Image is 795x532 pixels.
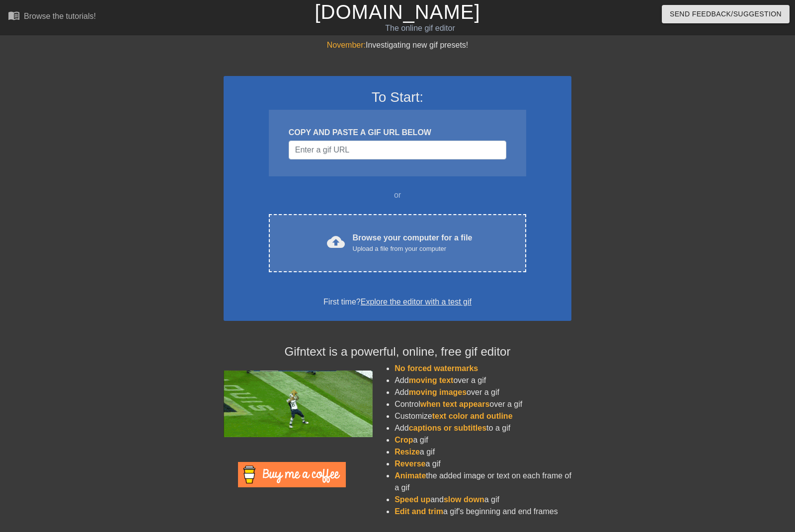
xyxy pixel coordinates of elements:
[237,296,558,308] div: First time?
[395,446,571,458] li: a gif
[249,189,546,201] div: or
[409,424,486,432] span: captions or subtitles
[327,41,366,49] span: November:
[395,410,571,422] li: Customize
[395,458,571,470] li: a gif
[395,422,571,434] li: Add to a gif
[224,345,571,359] h4: Gifntext is a powerful, online, free gif editor
[8,9,20,21] span: menu_book
[395,375,571,386] li: Add over a gif
[395,507,443,516] span: Edit and trim
[395,495,430,504] span: Speed up
[395,364,478,373] span: No forced watermarks
[444,495,484,504] span: slow down
[353,232,473,254] div: Browse your computer for a file
[409,376,454,384] span: moving text
[395,386,571,398] li: Add over a gif
[670,8,782,20] span: Send Feedback/Suggestion
[420,400,490,408] span: when text appears
[662,5,790,23] button: Send Feedback/Suggestion
[353,244,473,254] div: Upload a file from your computer
[395,436,413,444] span: Crop
[315,1,480,23] a: [DOMAIN_NAME]
[327,233,345,251] span: cloud_upload
[395,494,571,506] li: and a gif
[395,506,571,518] li: a gif's beginning and end frames
[224,39,571,51] div: Investigating new gif presets!
[395,434,571,446] li: a gif
[409,388,467,396] span: moving images
[237,89,558,106] h3: To Start:
[361,298,472,306] a: Explore the editor with a test gif
[395,398,571,410] li: Control over a gif
[270,22,570,34] div: The online gif editor
[395,470,571,494] li: the added image or text on each frame of a gif
[395,459,425,468] span: Reverse
[289,127,506,139] div: COPY AND PASTE A GIF URL BELOW
[24,12,96,20] div: Browse the tutorials!
[238,462,346,487] img: Buy Me A Coffee
[395,448,420,456] span: Resize
[395,471,426,480] span: Animate
[8,9,96,25] a: Browse the tutorials!
[289,141,506,159] input: Username
[432,412,513,420] span: text color and outline
[224,371,373,437] img: football_small.gif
